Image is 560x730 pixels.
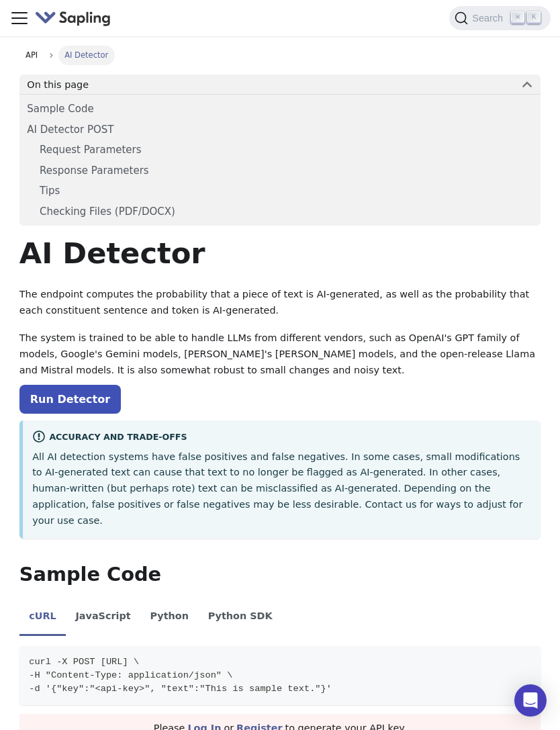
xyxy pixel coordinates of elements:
span: -d '{"key":"<api-key>", "text":"This is sample text."}' [29,684,332,694]
span: API [26,50,38,60]
a: Response Parameters [40,163,525,179]
span: Search [468,13,511,24]
nav: Breadcrumbs [19,46,541,64]
button: Toggle navigation bar [9,8,30,28]
a: Checking Files (PDF/DOCX) [40,203,525,220]
li: Python SDK [198,599,282,637]
a: AI Detector POST [27,122,532,138]
a: Sapling.ai [35,9,116,28]
span: -H "Content-Type: application/json" \ [29,670,232,680]
li: Python [140,599,198,637]
a: Run Detector [19,385,121,414]
kbd: ⌘ [511,11,524,24]
img: Sapling.ai [35,9,111,28]
li: cURL [19,599,66,637]
div: Accuracy and Trade-offs [32,430,531,446]
h1: AI Detector [19,235,541,271]
kbd: K [527,11,541,24]
button: Search (Command+K) [449,6,550,30]
a: Request Parameters [40,142,525,158]
li: JavaScript [66,599,140,637]
a: API [19,46,44,64]
p: The system is trained to be able to handle LLMs from different vendors, such as OpenAI's GPT fami... [19,330,541,378]
button: On this page [19,75,541,95]
div: Open Intercom Messenger [514,684,547,717]
span: AI Detector [58,46,115,64]
h2: Sample Code [19,563,541,587]
p: The endpoint computes the probability that a piece of text is AI-generated, as well as the probab... [19,287,541,319]
span: curl -X POST [URL] \ [29,657,139,667]
a: Tips [40,183,525,199]
p: All AI detection systems have false positives and false negatives. In some cases, small modificat... [32,449,531,529]
a: Sample Code [27,101,532,118]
